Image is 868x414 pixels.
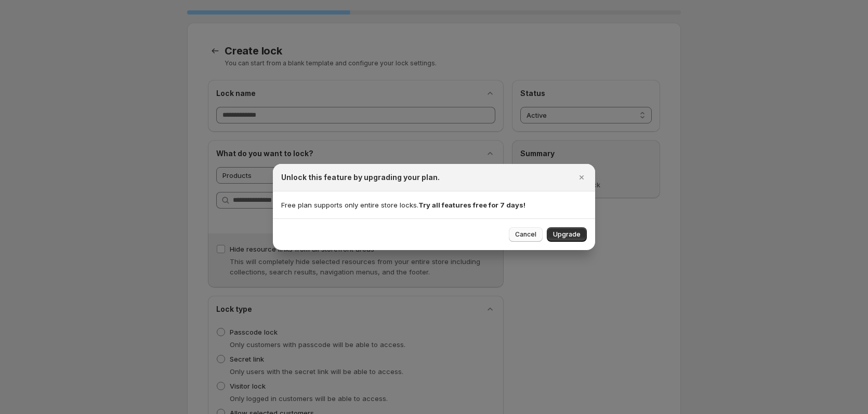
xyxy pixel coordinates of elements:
[509,227,543,242] button: Cancel
[515,230,536,239] span: Cancel
[281,200,587,210] p: Free plan supports only entire store locks.
[418,201,525,209] strong: Try all features free for 7 days!
[281,172,440,183] h2: Unlock this feature by upgrading your plan.
[553,230,581,239] span: Upgrade
[547,227,587,242] button: Upgrade
[574,170,589,185] button: Close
